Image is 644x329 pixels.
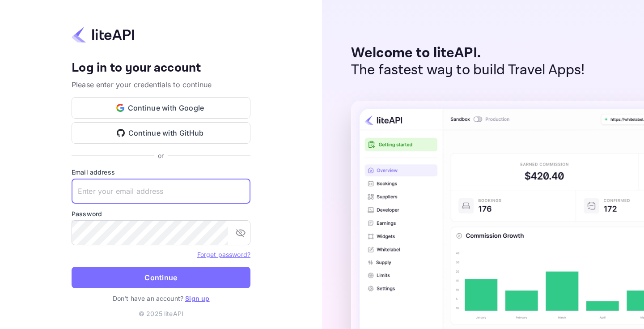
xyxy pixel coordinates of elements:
label: Email address [72,167,250,177]
p: Please enter your credentials to continue [72,79,250,90]
p: Welcome to liteAPI. [351,45,585,62]
a: Forget password? [197,251,250,258]
img: liteapi [72,26,134,43]
input: Enter your email address [72,179,250,204]
button: toggle password visibility [232,224,250,242]
button: Continue with Google [72,97,250,119]
p: or [158,151,164,160]
label: Password [72,209,250,218]
a: Forget password? [197,250,250,259]
button: Continue with GitHub [72,122,250,144]
button: Continue [72,267,250,288]
a: Sign up [185,295,209,302]
h4: Log in to your account [72,60,250,76]
p: The fastest way to build Travel Apps! [351,62,585,79]
p: © 2025 liteAPI [139,309,183,318]
p: Don't have an account? [72,294,250,303]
